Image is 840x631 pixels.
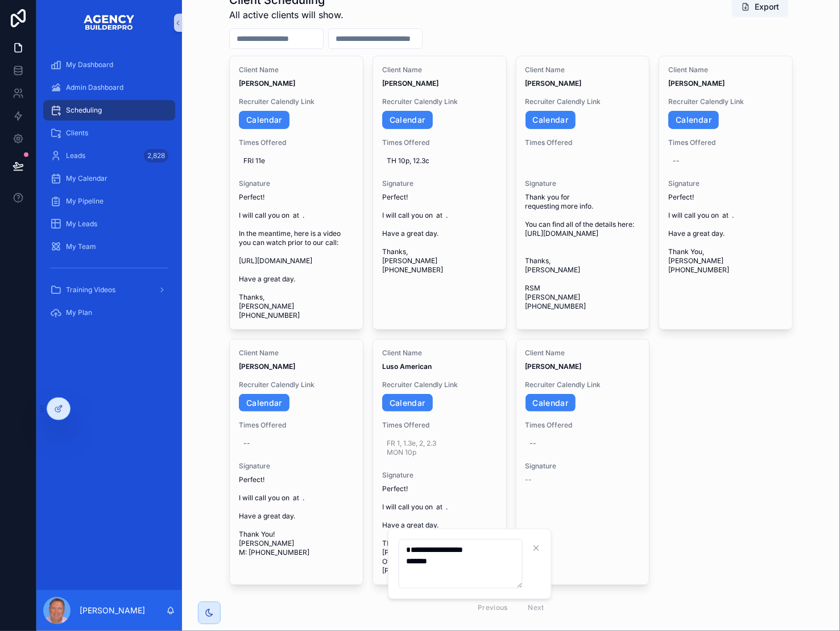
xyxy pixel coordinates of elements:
span: Signature [382,471,497,480]
a: My Leads [43,214,175,234]
span: Signature [525,462,640,471]
div: scrollable content [36,45,182,339]
span: TH 10p, 12.3c [387,156,493,165]
span: Times Offered [525,138,640,147]
span: My Pipeline [66,197,104,206]
div: -- [243,439,250,448]
div: 2,828 [144,149,168,163]
span: Scheduling [66,106,102,115]
a: Client Name[PERSON_NAME]Recruiter Calendly LinkCalendarTimes Offered--SignaturePerfect! I will ca... [229,339,363,586]
span: Recruiter Calendly Link [239,97,354,106]
span: Times Offered [525,421,640,430]
span: Perfect! I will call you on at . In the meantime, here is a video you can watch prior to our call... [239,193,354,320]
span: Times Offered [382,138,497,147]
span: My Team [66,242,96,251]
span: Recruiter Calendly Link [668,97,783,106]
img: App logo [83,14,135,32]
div: -- [530,439,537,448]
span: Perfect! I will call you on at . Have a great day. Thank You! [PERSON_NAME] M: [PHONE_NUMBER] [239,475,354,557]
strong: Luso American [382,362,432,371]
span: Signature [382,179,497,188]
a: My Calendar [43,168,175,189]
a: Calendar [668,111,719,129]
span: Training Videos [66,285,115,294]
a: Client NameLuso AmericanRecruiter Calendly LinkCalendarTimes OfferedFR 1, 1.3e, 2, 2.3 MON 10pSig... [373,339,507,586]
a: Client Name[PERSON_NAME]Recruiter Calendly LinkCalendarTimes Offered--Signature-- [516,339,650,586]
span: Recruiter Calendly Link [239,380,354,389]
a: Client Name[PERSON_NAME]Recruiter Calendly LinkCalendarTimes OfferedFRI 11eSignaturePerfect! I wi... [229,56,363,330]
a: My Pipeline [43,191,175,211]
span: My Plan [66,308,92,317]
p: [PERSON_NAME] [80,605,145,616]
strong: [PERSON_NAME] [239,79,295,88]
strong: [PERSON_NAME] [525,362,582,371]
a: Client Name[PERSON_NAME]Recruiter Calendly LinkCalendarTimes OfferedSignatureThank you for reques... [516,56,650,330]
span: Signature [239,462,354,471]
a: My Team [43,236,175,257]
span: Client Name [525,65,640,74]
a: Clients [43,123,175,143]
span: Times Offered [382,421,497,430]
span: All active clients will show. [229,8,344,22]
span: Signature [525,179,640,188]
span: Recruiter Calendly Link [525,97,640,106]
a: Calendar [382,394,433,412]
span: My Dashboard [66,60,113,69]
span: Perfect! I will call you on at . Have a great day. Thanks, [PERSON_NAME] [PHONE_NUMBER] [382,193,497,275]
span: Recruiter Calendly Link [382,380,497,389]
span: Admin Dashboard [66,83,123,92]
span: Signature [668,179,783,188]
span: -- [525,475,532,484]
span: Client Name [239,65,354,74]
span: Times Offered [239,138,354,147]
strong: [PERSON_NAME] [239,362,295,371]
a: Calendar [239,111,289,129]
span: Signature [239,179,354,188]
span: Client Name [239,348,354,358]
div: -- [673,156,680,165]
span: Leads [66,151,85,160]
span: Client Name [525,348,640,358]
span: FR 1, 1.3e, 2, 2.3 MON 10p [387,439,493,457]
a: Training Videos [43,280,175,300]
a: Scheduling [43,100,175,121]
a: Leads2,828 [43,146,175,166]
a: Calendar [382,111,433,129]
a: Calendar [525,111,576,129]
span: Times Offered [239,421,354,430]
span: FRI 11e [243,156,349,165]
span: Clients [66,128,88,138]
a: My Plan [43,302,175,323]
span: Client Name [382,65,497,74]
a: Calendar [525,394,576,412]
span: My Leads [66,219,97,229]
span: Times Offered [668,138,783,147]
span: Perfect! I will call you on at . Have a great day. Thank You! [PERSON_NAME] Office: [PHONE_NUMBER... [382,484,497,575]
span: Recruiter Calendly Link [525,380,640,389]
a: Client Name[PERSON_NAME]Recruiter Calendly LinkCalendarTimes Offered--SignaturePerfect! I will ca... [659,56,793,330]
a: Calendar [239,394,289,412]
span: Client Name [382,348,497,358]
a: Admin Dashboard [43,77,175,98]
span: My Calendar [66,174,107,183]
span: Thank you for requesting more info. You can find all of the details here: [URL][DOMAIN_NAME] Than... [525,193,640,311]
span: Recruiter Calendly Link [382,97,497,106]
strong: [PERSON_NAME] [382,79,438,88]
span: Perfect! I will call you on at . Have a great day. Thank You, [PERSON_NAME] [PHONE_NUMBER] [668,193,783,275]
span: Client Name [668,65,783,74]
a: My Dashboard [43,55,175,75]
strong: [PERSON_NAME] [668,79,725,88]
a: Client Name[PERSON_NAME]Recruiter Calendly LinkCalendarTimes OfferedTH 10p, 12.3cSignaturePerfect... [373,56,507,330]
strong: [PERSON_NAME] [525,79,582,88]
